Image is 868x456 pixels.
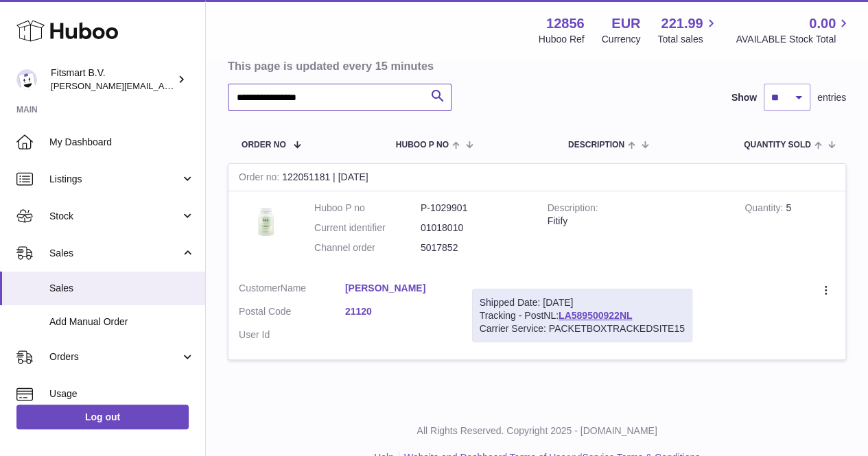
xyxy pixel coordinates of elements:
[421,241,527,254] dd: 5017852
[657,33,718,46] span: Total sales
[16,405,189,429] a: Log out
[314,241,421,254] dt: Channel order
[239,202,294,241] img: 128561739542540.png
[242,141,286,149] span: Order No
[480,296,685,309] div: Shipped Date: [DATE]
[217,424,857,437] p: All Rights Reserved. Copyright 2025 - [DOMAIN_NAME]
[239,305,345,322] dt: Postal Code
[314,221,421,235] dt: Current identifier
[611,14,640,33] strong: EUR
[49,210,180,223] span: Stock
[421,202,527,215] dd: P-1029901
[817,91,846,104] span: entries
[228,58,843,73] h3: This page is updated every 15 minutes
[239,171,282,186] strong: Order no
[734,191,845,272] td: 5
[480,322,685,335] div: Carrier Service: PACKETBOXTRACKEDSITE15
[548,202,598,217] strong: Description
[51,67,174,93] div: Fitsmart B.V.
[421,221,527,235] dd: 01018010
[345,305,451,318] a: 21120
[736,33,852,46] span: AVAILABLE Stock Total
[16,69,37,90] img: jonathan@leaderoo.com
[661,14,703,33] span: 221.99
[51,80,275,91] span: [PERSON_NAME][EMAIL_ADDRESS][DOMAIN_NAME]
[239,282,345,298] dt: Name
[239,283,281,293] span: Customer
[396,141,449,149] span: Huboo P no
[602,33,641,46] div: Currency
[736,14,852,46] a: 0.00 AVAILABLE Stock Total
[228,164,845,191] div: 122051181 | [DATE]
[546,14,585,33] strong: 12856
[49,387,195,400] span: Usage
[49,247,180,260] span: Sales
[559,310,632,321] a: LA589500922NL
[314,202,421,215] dt: Huboo P no
[345,282,451,295] a: [PERSON_NAME]
[49,173,180,186] span: Listings
[472,289,692,343] div: Tracking - PostNL:
[657,14,718,46] a: 221.99 Total sales
[49,315,195,328] span: Add Manual Order
[744,202,786,217] strong: Quantity
[548,215,725,228] div: Fitify
[809,14,836,33] span: 0.00
[731,91,757,104] label: Show
[744,141,811,149] span: Quantity Sold
[568,141,624,149] span: Description
[49,350,180,363] span: Orders
[539,33,585,46] div: Huboo Ref
[49,136,195,149] span: My Dashboard
[49,282,195,295] span: Sales
[239,328,345,341] dt: User Id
